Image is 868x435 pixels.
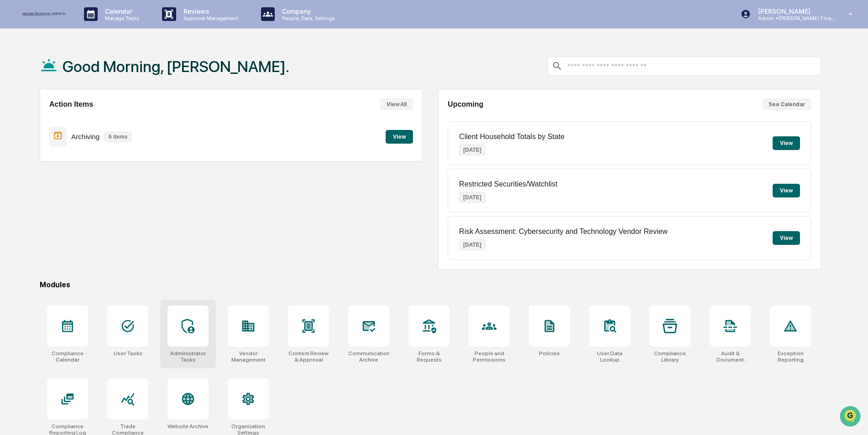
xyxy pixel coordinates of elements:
div: People and Permissions [469,350,510,363]
div: Policies [539,350,560,357]
p: How can we help? [9,19,166,34]
p: [PERSON_NAME] [751,7,836,15]
p: [DATE] [459,239,486,250]
h1: Good Morning, [PERSON_NAME]. [63,57,289,76]
p: People, Data, Settings [275,15,340,21]
div: We're available if you need us! [31,79,115,86]
p: Client Household Totals by State [459,133,565,141]
button: View [386,130,413,144]
button: View All [380,98,413,110]
a: View [386,132,413,140]
p: Company [275,7,340,15]
iframe: Open customer support [839,405,863,430]
p: [DATE] [459,192,486,203]
span: Preclearance [18,115,59,124]
div: 🖐️ [9,116,16,123]
span: Attestations [75,115,113,124]
div: Compliance Library [649,350,690,363]
div: Forms & Requests [408,350,450,363]
div: 🗄️ [66,116,73,123]
span: Pylon [91,155,110,161]
p: 6 items [104,132,132,142]
p: Manage Tasks [98,15,144,21]
div: Modules [40,280,821,289]
a: 🖐️Preclearance [5,111,63,128]
h2: Upcoming [448,100,483,109]
h2: Action Items [49,100,93,109]
div: User Tasks [114,350,142,357]
div: 🔎 [9,133,16,140]
div: Audit & Document Logs [710,350,751,363]
p: Archiving [71,133,99,140]
div: Exception Reporting [770,350,811,363]
div: Start new chat [31,70,150,79]
div: Administrator Tasks [167,350,209,363]
div: Compliance Calendar [47,350,88,363]
p: Approval Management [176,15,243,21]
p: [DATE] [459,145,486,155]
span: Data Lookup [18,132,58,141]
a: 🗄️Attestations [63,111,117,128]
button: See Calendar [762,98,811,110]
button: View [773,231,800,245]
p: Admin • [PERSON_NAME] Financial [751,15,836,21]
p: Restricted Securities/Watchlist [459,180,557,188]
p: Risk Assessment: Cybersecurity and Technology Vendor Review [459,228,668,236]
a: 🔎Data Lookup [5,129,61,145]
p: Calendar [98,7,144,15]
button: View [773,136,800,150]
p: Reviews [176,7,243,15]
img: 1746055101610-c473b297-6a78-478c-a979-82029cc54cd1 [9,70,26,86]
button: View [773,184,800,197]
div: Communications Archive [348,350,389,363]
div: Vendor Management [228,350,269,363]
a: Powered byPylon [64,154,110,161]
div: User Data Lookup [589,350,630,363]
img: logo [22,10,66,19]
div: Content Review & Approval [288,350,329,363]
button: Start new chat [155,72,166,83]
div: Website Archive [167,423,209,430]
